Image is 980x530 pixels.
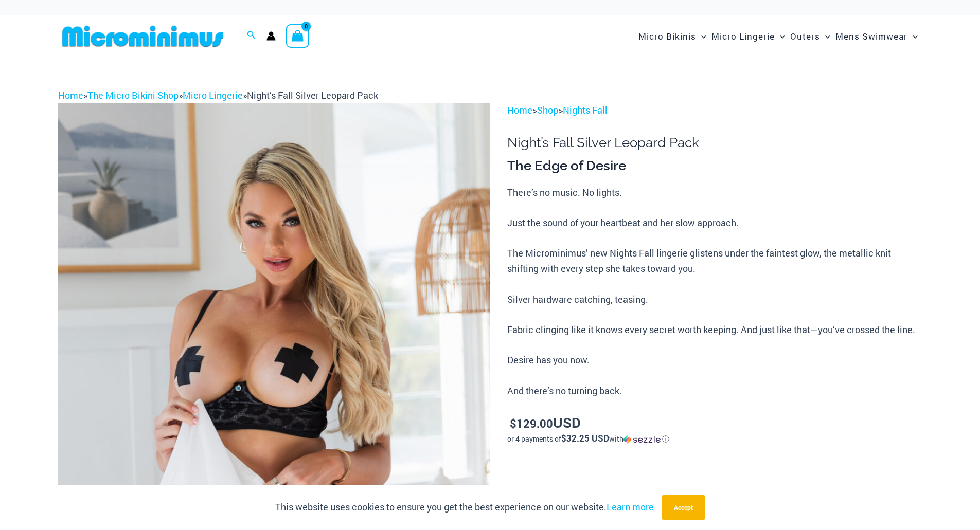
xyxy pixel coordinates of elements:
h3: The Edge of Desire [507,157,922,175]
span: Micro Bikinis [638,23,696,49]
a: The Micro Bikini Shop [87,89,179,101]
span: Menu Toggle [907,23,918,49]
div: or 4 payments of with [507,434,922,444]
a: Learn more [607,501,654,513]
a: Shop [537,104,558,116]
span: Menu Toggle [696,23,706,49]
img: Sezzle [623,435,661,444]
a: Home [507,104,532,116]
a: Micro BikinisMenu ToggleMenu Toggle [636,21,709,52]
span: Menu Toggle [820,23,830,49]
span: Menu Toggle [775,23,785,49]
h1: Night’s Fall Silver Leopard Pack [507,135,922,151]
span: $32.25 USD [561,432,609,444]
a: Search icon link [247,29,256,43]
p: USD [507,415,922,431]
a: Mens SwimwearMenu ToggleMenu Toggle [833,21,920,52]
span: Micro Lingerie [711,23,775,49]
div: or 4 payments of$32.25 USDwithSezzle Click to learn more about Sezzle [507,434,922,444]
button: Accept [662,495,705,520]
a: Micro Lingerie [183,89,243,101]
span: Mens Swimwear [835,23,907,49]
p: There’s no music. No lights. Just the sound of your heartbeat and her slow approach. The Micromin... [507,185,922,399]
a: Nights Fall [563,104,608,116]
span: Outers [790,23,820,49]
nav: Site Navigation [634,19,922,53]
span: Night’s Fall Silver Leopard Pack [247,89,378,101]
a: Micro LingerieMenu ToggleMenu Toggle [709,21,788,52]
p: > > [507,103,922,118]
img: MM SHOP LOGO FLAT [58,25,227,48]
p: This website uses cookies to ensure you get the best experience on our website. [275,500,654,515]
a: Home [58,89,83,101]
a: OutersMenu ToggleMenu Toggle [788,21,833,52]
a: Account icon link [266,31,276,41]
a: View Shopping Cart, empty [286,24,310,48]
bdi: 129.00 [510,416,553,431]
span: » » » [58,89,378,101]
span: $ [510,416,516,431]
